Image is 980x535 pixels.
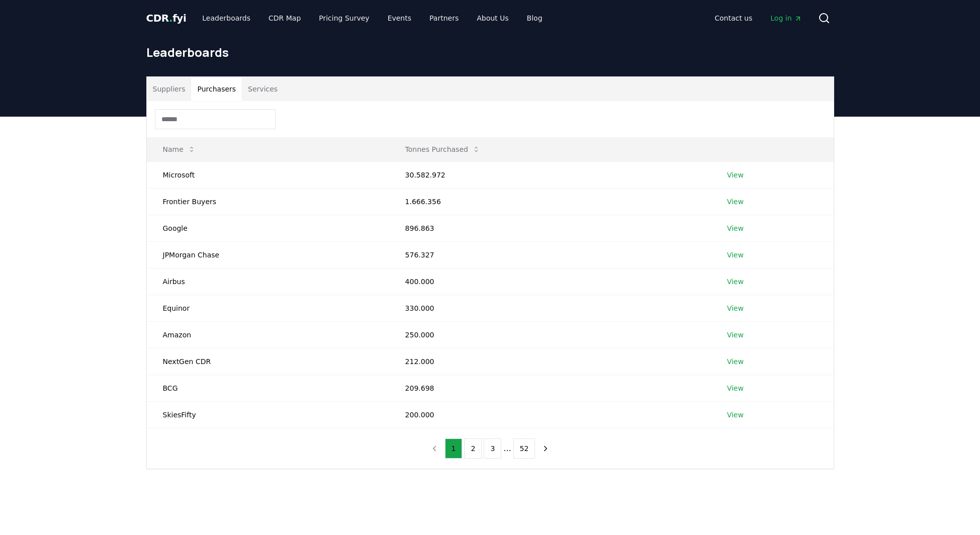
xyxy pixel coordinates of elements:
td: 1.666.356 [389,188,711,215]
h1: Leaderboards [146,44,834,60]
td: 200.000 [389,401,711,428]
button: 52 [513,438,536,459]
a: Contact us [706,9,760,27]
button: 2 [464,438,482,459]
td: 212.000 [389,348,711,375]
a: View [727,303,744,313]
a: CDR.fyi [146,11,187,25]
button: Name [155,139,204,159]
a: View [727,356,744,367]
td: 576.327 [389,241,711,268]
td: 250.000 [389,321,711,348]
a: Log in [762,9,810,27]
td: 209.698 [389,375,711,401]
td: 330.000 [389,295,711,321]
a: View [727,170,744,180]
td: 30.582.972 [389,161,711,188]
li: ... [503,442,511,455]
button: Services [242,77,284,101]
a: View [727,330,744,340]
a: Partners [421,9,467,27]
a: View [727,223,744,233]
td: Amazon [147,321,389,348]
a: CDR Map [260,9,309,27]
button: Suppliers [147,77,192,101]
a: View [727,383,744,393]
button: 3 [484,438,501,459]
span: Log in [770,13,801,23]
span: . [169,12,172,24]
td: JPMorgan Chase [147,241,389,268]
td: Google [147,215,389,241]
td: SkiesFifty [147,401,389,428]
td: 896.863 [389,215,711,241]
a: Events [380,9,419,27]
button: next page [537,438,554,459]
a: View [727,410,744,420]
a: View [727,250,744,260]
td: BCG [147,375,389,401]
nav: Main [194,9,550,27]
td: Airbus [147,268,389,295]
td: Equinor [147,295,389,321]
button: 1 [445,438,463,459]
td: 400.000 [389,268,711,295]
a: View [727,197,744,207]
span: CDR fyi [146,12,187,24]
button: Purchasers [191,77,242,101]
td: Microsoft [147,161,389,188]
button: Tonnes Purchased [397,139,488,159]
a: Pricing Survey [311,9,377,27]
a: View [727,277,744,287]
a: Blog [519,9,551,27]
a: About Us [469,9,516,27]
td: Frontier Buyers [147,188,389,215]
nav: Main [706,9,810,27]
td: NextGen CDR [147,348,389,375]
a: Leaderboards [194,9,258,27]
